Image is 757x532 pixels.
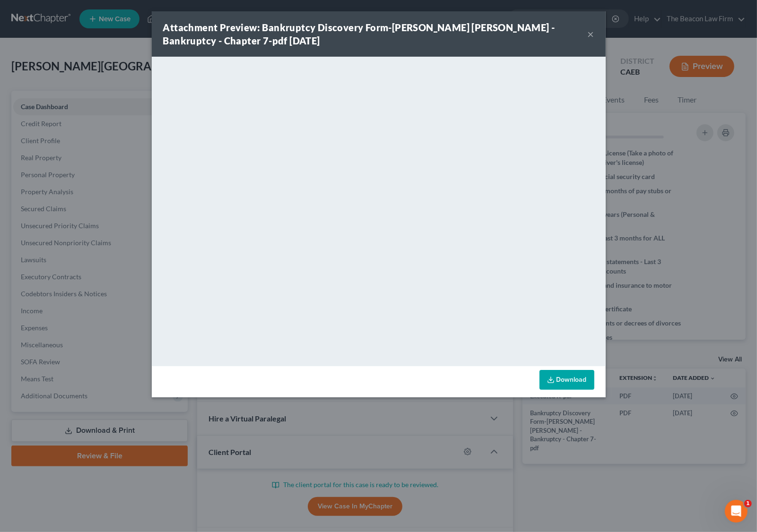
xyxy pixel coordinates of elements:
[152,57,606,364] iframe: <object ng-attr-data='[URL][DOMAIN_NAME]' type='application/pdf' width='100%' height='650px'></ob...
[588,28,594,40] button: ×
[163,22,555,46] strong: Attachment Preview: Bankruptcy Discovery Form-[PERSON_NAME] [PERSON_NAME] - Bankruptcy - Chapter ...
[744,500,752,507] span: 1
[725,500,748,523] iframe: Intercom live chat
[539,370,594,390] a: Download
